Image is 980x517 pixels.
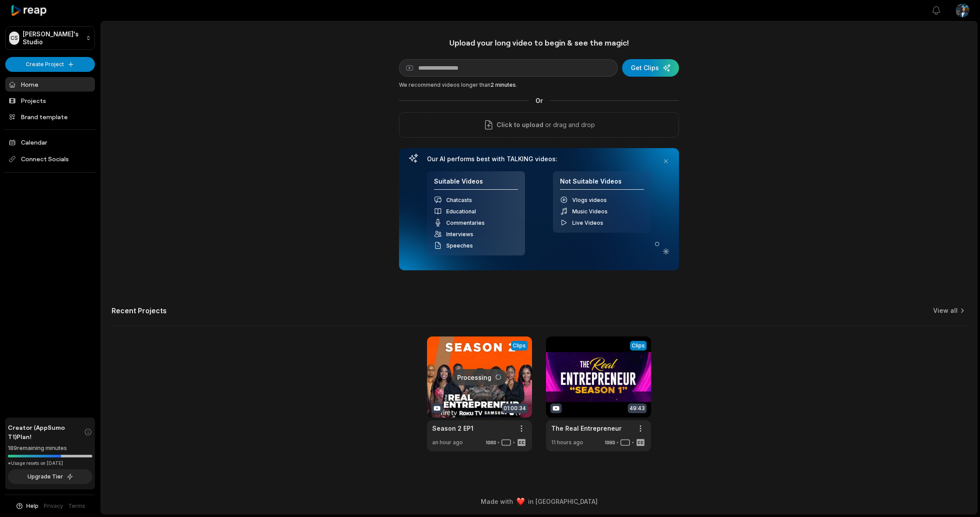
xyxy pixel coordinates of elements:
div: 189 remaining minutes [8,444,92,453]
a: Brand template [5,110,95,124]
span: Music Videos [572,208,608,215]
span: Live Videos [572,220,603,226]
h1: Upload your long video to begin & see the magic! [399,38,679,48]
img: heart emoji [517,498,525,506]
h4: Not Suitable Videos [560,177,644,190]
button: Get Clips [622,59,679,77]
span: Speeches [446,242,473,249]
a: Calendar [5,135,95,149]
a: Privacy [44,502,63,510]
a: Season 2 EP1 [432,424,473,433]
h4: Suitable Videos [434,177,518,190]
span: Connect Socials [5,151,95,167]
span: Click to upload [497,120,543,130]
div: CS [9,32,19,45]
span: Commentaries [446,220,485,226]
a: View all [933,306,958,315]
span: 2 minutes [490,81,516,88]
span: Vlogs videos [572,197,607,203]
span: Or [528,96,550,105]
a: Projects [5,93,95,108]
p: or drag and drop [543,120,595,130]
button: Help [15,502,38,510]
h3: Our AI performs best with TALKING videos: [427,155,651,163]
a: Terms [68,502,85,510]
div: We recommend videos longer than . [399,81,679,89]
div: Made with in [GEOGRAPHIC_DATA] [109,497,969,506]
span: Creator (AppSumo T1) Plan! [8,423,84,441]
h2: Recent Projects [112,306,167,315]
button: Create Project [5,57,95,72]
p: [PERSON_NAME]'s Studio [23,30,82,46]
span: Help [26,502,38,510]
span: Chatcasts [446,197,472,203]
span: Educational [446,208,476,215]
a: The Real Entrepreneur [551,424,622,433]
a: Home [5,77,95,92]
div: *Usage resets on [DATE] [8,460,92,467]
button: Upgrade Tier [8,469,92,484]
span: Interviews [446,231,473,237]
